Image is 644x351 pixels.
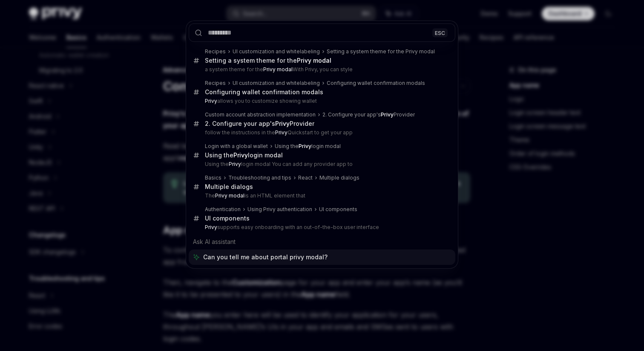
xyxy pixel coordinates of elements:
[205,143,268,150] div: Login with a global wallet
[205,98,217,104] b: Privy
[205,206,241,213] div: Authentication
[205,98,437,104] p: allows you to customize showing wallet
[319,174,359,181] div: Multiple dialogs
[381,111,394,118] b: Privy
[215,192,244,199] b: Privy modal
[275,143,341,150] div: Using the login modal
[205,57,331,64] div: Setting a system theme for the
[275,129,287,136] b: Privy
[205,174,221,181] div: Basics
[247,206,312,213] div: Using Privy authentication
[205,192,437,199] p: The is an HTML element that
[233,48,320,55] div: UI customization and whitelabeling
[322,111,415,118] div: 2. Configure your app's Provider
[205,161,437,168] p: Using the login modal You can add any provider app to
[189,234,455,249] div: Ask AI assistant
[233,80,320,87] div: UI customization and whitelabeling
[327,48,435,55] div: Setting a system theme for the Privy modal
[205,48,226,55] div: Recipes
[205,88,323,96] div: Configuring wallet confirmation modals
[263,66,293,73] b: Privy modal
[205,183,253,191] div: Multiple dialogs
[205,66,437,73] p: a system theme for the With Privy, you can style
[205,215,250,222] div: UI components
[229,161,241,167] b: Privy
[319,206,357,213] div: UI components
[205,224,217,230] b: Privy
[205,111,316,118] div: Custom account abstraction implementation
[205,151,283,159] div: Using the login modal
[297,57,331,64] b: Privy modal
[205,224,437,231] p: supports easy onboarding with an out-of-the-box user interface
[432,28,448,37] div: ESC
[205,120,314,128] div: 2. Configure your app's Provider
[203,253,328,261] span: Can you tell me about portal privy modal?
[299,143,311,149] b: Privy
[205,129,437,136] p: follow the instructions in the Quickstart to get your app
[228,174,291,181] div: Troubleshooting and tips
[298,174,313,181] div: React
[233,151,248,159] b: Privy
[275,120,290,127] b: Privy
[205,80,226,87] div: Recipes
[327,80,425,87] div: Configuring wallet confirmation modals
